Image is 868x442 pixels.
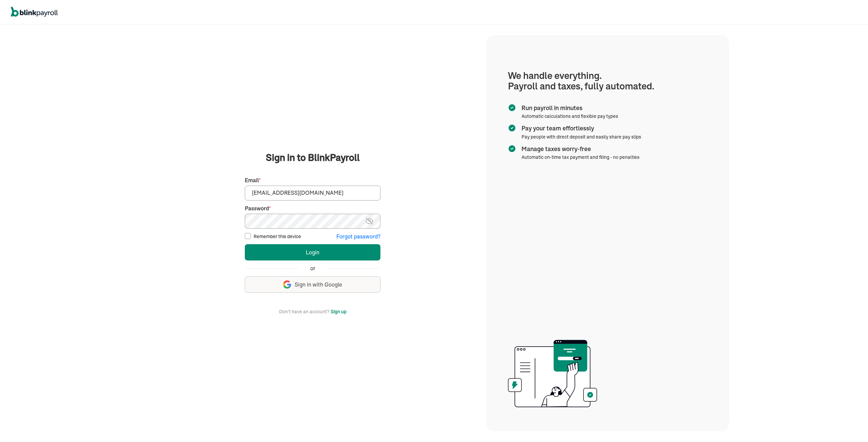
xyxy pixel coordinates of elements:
[336,233,380,240] button: Forgot password?
[245,176,380,184] label: Email
[521,145,637,153] span: Manage taxes worry-free
[365,217,374,225] img: eye
[521,104,615,112] span: Run payroll in minutes
[521,124,638,133] span: Pay your team effortlessly
[283,280,291,289] img: google
[245,186,380,201] input: Your email address
[254,233,301,240] label: Remember this device
[11,7,58,17] img: logo
[266,151,360,164] span: Sign in to BlinkPayroll
[508,104,516,112] img: checkmark
[521,113,618,119] span: Automatic calculations and flexible pay types
[521,134,641,140] span: Pay people with direct deposit and easily share pay slips
[245,244,380,260] button: Login
[295,281,342,289] span: Sign in with Google
[508,338,597,409] img: illustration
[521,154,639,160] span: Automatic on-time tax payment and filing - no penalties
[245,276,380,293] button: Sign in with Google
[279,308,329,316] span: Don't have an account?
[508,124,516,132] img: checkmark
[508,145,516,153] img: checkmark
[755,369,868,442] iframe: Chat Widget
[310,265,315,272] span: or
[508,70,707,91] h1: We handle everything. Payroll and taxes, fully automated.
[245,205,380,212] label: Password
[331,308,347,316] button: Sign up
